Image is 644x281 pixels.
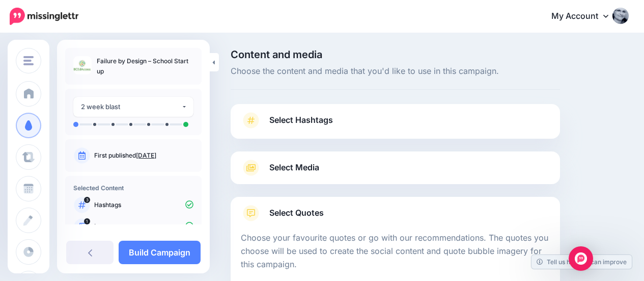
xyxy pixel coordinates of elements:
a: Select Quotes [241,205,550,232]
p: Choose your favourite quotes or go with our recommendations. The quotes you choose will be used t... [241,232,550,271]
img: c24e30c851abee49b9d18ed91a6cf1df_thumb.jpg [73,56,92,74]
p: Images [94,222,193,231]
a: Select Hashtags [241,112,550,139]
a: Select Media [241,160,550,176]
div: 2 week blast [81,101,181,113]
span: Select Quotes [269,206,324,220]
p: Failure by Design – School Start up [97,56,193,76]
img: menu.png [23,56,34,65]
span: 1 [84,218,90,224]
span: Content and media [231,49,560,60]
h4: Selected Content [73,184,193,192]
span: Choose the content and media that you'd like to use in this campaign. [231,65,560,78]
a: My Account [541,4,629,29]
span: Select Media [269,161,319,174]
a: Tell us how we can improve [531,255,632,269]
div: Open Intercom Messenger [569,246,593,271]
p: First published [94,151,193,160]
a: [DATE] [136,151,156,159]
span: Select Hashtags [269,113,333,127]
p: Hashtags [94,200,193,210]
img: Missinglettr [10,8,78,25]
span: 3 [84,197,90,203]
button: 2 week blast [73,97,193,117]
